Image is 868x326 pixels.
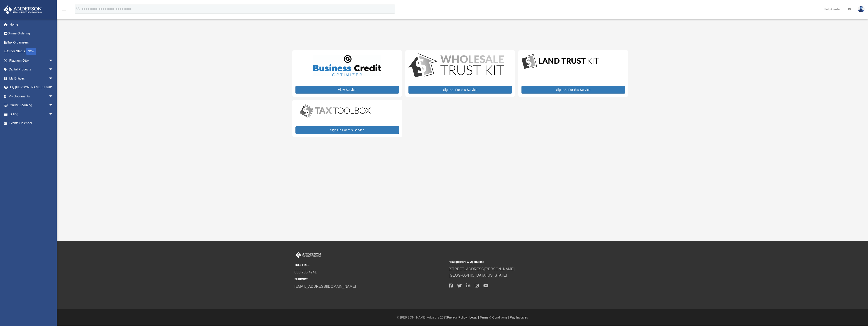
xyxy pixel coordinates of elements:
[3,29,60,38] a: Online Ordering
[295,86,399,94] a: View Service
[3,74,60,83] a: My Entitiesarrow_drop_down
[480,316,509,319] a: Terms & Conditions |
[449,267,515,271] a: [STREET_ADDRESS][PERSON_NAME]
[49,56,58,65] span: arrow_drop_down
[76,6,81,11] i: search
[295,252,322,258] img: Anderson Advisors Platinum Portal
[49,92,58,101] span: arrow_drop_down
[49,110,58,119] span: arrow_drop_down
[408,53,504,79] img: WS-Trust-Kit-lgo-1.jpg
[3,65,58,74] a: Digital Productsarrow_drop_down
[61,6,67,12] i: menu
[858,6,865,12] img: User Pic
[449,273,507,277] a: [GEOGRAPHIC_DATA][US_STATE]
[2,5,43,14] img: Anderson Advisors Platinum Portal
[49,83,58,92] span: arrow_drop_down
[470,316,479,319] a: Legal |
[57,315,868,320] div: © [PERSON_NAME] Advisors 2025
[3,47,60,56] a: Order StatusNEW
[3,83,60,92] a: My [PERSON_NAME] Teamarrow_drop_down
[3,38,60,47] a: Tax Organizers
[3,56,60,65] a: Platinum Q&Aarrow_drop_down
[408,86,512,94] a: Sign Up For this Service
[3,92,60,101] a: My Documentsarrow_drop_down
[295,277,446,282] small: SUPPORT
[510,316,528,319] a: Pay Invoices
[295,126,399,134] a: Sign Up For this Service
[295,285,356,288] a: [EMAIL_ADDRESS][DOMAIN_NAME]
[26,48,36,55] div: NEW
[49,74,58,83] span: arrow_drop_down
[449,260,600,264] small: Headquarters & Operations
[447,316,469,319] a: Privacy Policy |
[61,8,67,12] a: menu
[49,65,58,74] span: arrow_drop_down
[295,263,446,268] small: TOLL FREE
[3,119,60,128] a: Events Calendar
[295,270,317,274] a: 800.706.4741
[521,53,599,70] img: LandTrust_lgo-1.jpg
[295,103,375,119] img: taxtoolbox_new-1.webp
[3,110,60,119] a: Billingarrow_drop_down
[49,101,58,110] span: arrow_drop_down
[3,20,60,29] a: Home
[521,86,625,94] a: Sign Up For this Service
[3,101,60,110] a: Online Learningarrow_drop_down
